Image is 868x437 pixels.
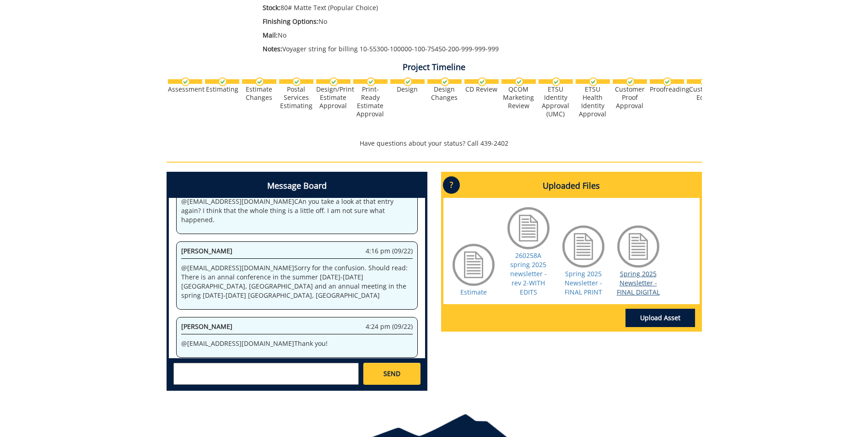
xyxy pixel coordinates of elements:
h4: Message Board [169,174,425,198]
p: No [263,31,621,40]
span: 4:16 pm (09/22) [366,246,413,256]
span: 4:24 pm (09/22) [366,322,413,331]
p: Have questions about your status? Call 439-2402 [167,139,702,148]
img: checkmark [367,77,375,86]
img: checkmark [292,77,301,86]
a: Spring 2025 Newsletter - FINAL PRINT [565,269,602,296]
img: checkmark [218,77,227,86]
div: Customer Edits [687,85,721,102]
span: [PERSON_NAME] [181,322,232,331]
img: checkmark [626,77,635,86]
div: QCOM Marketing Review [501,85,536,110]
p: No [263,17,621,26]
div: Customer Proof Approval [613,85,647,110]
div: Design/Print Estimate Approval [316,85,350,110]
div: Estimating [205,85,239,93]
a: 260258A spring 2025 newsletter - rev 2-WITH EDITS [510,251,547,296]
div: Print-Ready Estimate Approval [353,85,388,118]
div: Estimate Changes [242,85,276,102]
div: ETSU Identity Approval (UMC) [539,85,573,118]
p: @ [EMAIL_ADDRESS][DOMAIN_NAME] Sorry for the confusion. Should read: There is an annal conference... [181,263,413,300]
div: Proofreading [650,85,684,93]
img: checkmark [404,77,412,86]
span: FInishing Options: [263,17,318,26]
img: checkmark [663,77,672,86]
a: Upload Asset [625,309,695,327]
h4: Project Timeline [167,63,702,72]
div: Assessment [168,85,202,93]
div: Postal Services Estimating [279,85,313,110]
span: Mail: [263,31,278,39]
a: SEND [363,363,420,385]
img: checkmark [255,77,264,86]
img: checkmark [700,77,709,86]
p: @ [EMAIL_ADDRESS][DOMAIN_NAME] Thank you! [181,339,413,348]
span: [PERSON_NAME] [181,246,232,255]
h4: Uploaded Files [443,174,700,198]
img: checkmark [329,77,338,86]
p: @ [EMAIL_ADDRESS][DOMAIN_NAME] CAn you take a look at that entry again? I think that the whole th... [181,197,413,224]
span: Notes: [263,44,282,53]
div: CD Review [464,85,499,93]
textarea: messageToSend [173,363,359,385]
a: Spring 2025 Newsletter - FINAL DIGITAL [617,269,660,296]
p: 80# Matte Text (Popular Choice) [263,3,621,12]
img: checkmark [181,77,190,86]
img: checkmark [478,77,486,86]
img: checkmark [589,77,598,86]
p: Voyager string for billing 10-55300-100000-100-75450-200-999-999-999 [263,44,621,54]
div: ETSU Health Identity Approval [576,85,610,118]
img: checkmark [441,77,449,86]
img: checkmark [552,77,561,86]
span: Stock: [263,3,280,12]
div: Design Changes [427,85,462,102]
a: Estimate [460,288,487,296]
p: ? [443,176,460,194]
div: Design [390,85,425,93]
span: SEND [383,369,400,378]
img: checkmark [515,77,523,86]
